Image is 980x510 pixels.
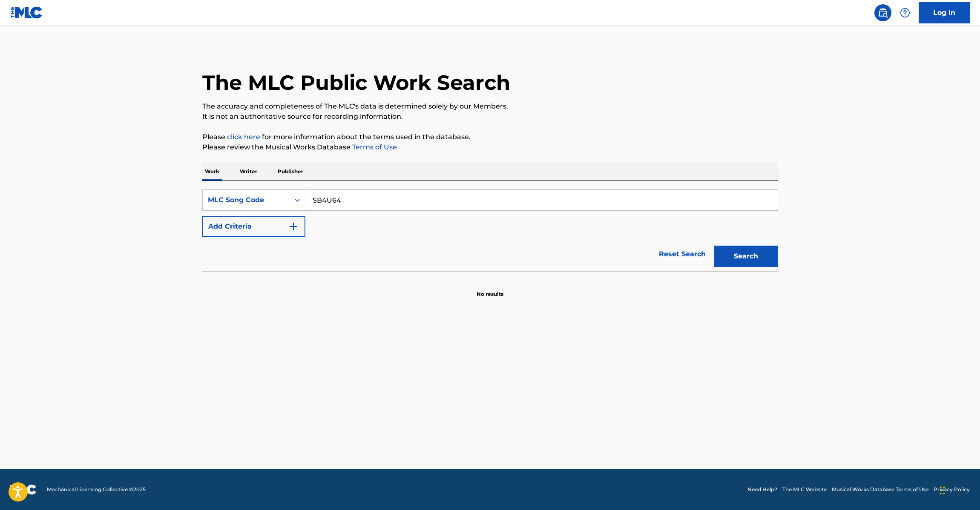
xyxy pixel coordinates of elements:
p: Writer [237,163,260,181]
img: 9d2ae6d4665cec9f34b9.svg [288,221,299,232]
p: No results [477,280,503,298]
img: help [900,8,910,18]
p: Please review the Musical Works Database [202,142,778,152]
a: Privacy Policy [934,486,970,493]
iframe: Chat Widget [937,469,980,510]
img: search [878,8,888,18]
a: Terms of Use [351,143,397,151]
h1: The MLC Public Work Search [202,70,510,95]
p: The accuracy and completeness of The MLC's data is determined solely by our Members. [202,101,778,112]
p: Work [202,163,222,181]
a: The MLC Website [782,486,827,493]
p: Please for more information about the terms used in the database. [202,132,778,142]
button: Search [714,246,778,267]
img: MLC Logo [10,6,43,19]
a: Public Search [874,4,891,21]
p: Publisher [275,163,306,181]
span: Mechanical Licensing Collective © 2025 [47,486,146,493]
form: Search Form [202,189,778,271]
button: Add Criteria [202,216,305,237]
iframe: Resource Center [956,353,980,421]
a: click here [227,133,260,141]
div: Drag [940,478,945,503]
div: MLC Song Code [208,195,285,205]
a: Musical Works Database Terms of Use [832,486,928,493]
div: Help [897,4,914,21]
a: Reset Search [655,245,710,264]
a: Need Help? [747,486,777,493]
p: It is not an authoritative source for recording information. [202,112,778,122]
img: logo [10,484,37,495]
a: Log In [919,2,970,23]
